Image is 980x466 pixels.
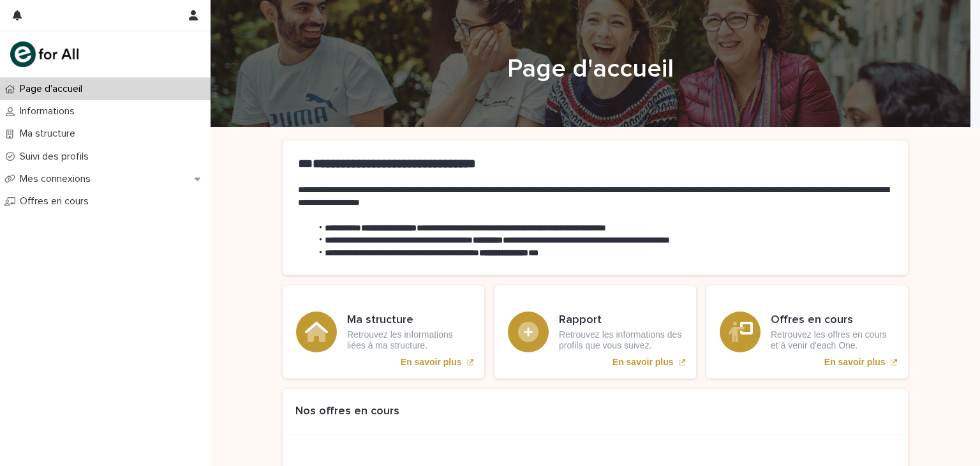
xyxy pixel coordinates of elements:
[824,357,886,367] font: En savoir plus
[347,314,413,326] font: Ma structure
[20,196,89,206] font: Offres en cours
[278,54,903,84] h1: Page d'accueil
[295,405,399,419] h1: Nos offres en cours
[494,285,696,379] a: En savoir plus
[20,128,75,139] font: Ma structure
[20,151,89,162] font: Suivi des profils
[347,329,453,350] font: Retrouvez les informations liées à ma structure.
[771,329,887,350] font: Retrouvez les offres en cours et à venir d'each One.
[20,174,91,184] font: Mes connexions
[20,84,82,94] font: Page d'accueil
[706,285,908,379] a: En savoir plus
[559,329,681,350] font: Retrouvez les informations des profils que vous suivez.
[20,106,75,116] font: Informations
[559,314,602,326] font: Rapport
[771,314,853,326] font: Offres en cours
[401,357,462,367] font: En savoir plus
[612,357,674,367] font: En savoir plus
[283,285,484,379] a: En savoir plus
[10,41,78,67] img: mHINNnv7SNCQZijbaqql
